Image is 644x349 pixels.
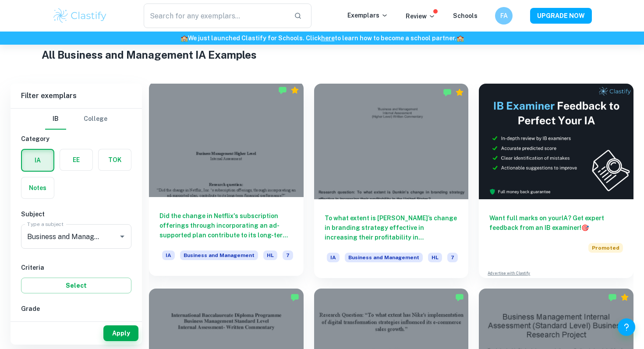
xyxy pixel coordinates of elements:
button: UPGRADE NOW [530,8,592,24]
button: IB [45,109,66,130]
button: EE [60,149,92,170]
button: Open [116,230,128,243]
span: HL [428,253,442,262]
span: 7 [283,250,293,260]
img: Thumbnail [479,84,633,199]
div: Premium [455,88,464,97]
h6: Subject [21,209,131,219]
p: Review [406,11,435,21]
a: Schools [453,12,478,19]
span: Business and Management [180,250,258,260]
button: Select [21,278,131,293]
button: Notes [21,177,54,198]
h6: We just launched Clastify for Schools. Click to learn how to become a school partner. [2,33,642,43]
span: IA [327,253,340,262]
img: Marked [608,293,617,302]
a: Advertise with Clastify [488,270,530,276]
div: Filter type choice [45,109,107,130]
a: Did the change in Netflix's subscription offerings through incorporating an ad-supported plan con... [149,84,304,278]
div: Premium [620,293,629,302]
span: IA [162,250,175,260]
a: here [321,35,335,42]
span: 🎯 [581,224,589,231]
span: 🏫 [180,35,188,42]
button: FA [495,7,513,25]
h6: To what extent is [PERSON_NAME]’s change in branding strategy effective in increasing their profi... [325,213,458,242]
a: To what extent is [PERSON_NAME]’s change in branding strategy effective in increasing their profi... [314,84,469,278]
img: Clastify logo [52,7,108,25]
span: Business and Management [345,253,423,262]
label: Type a subject [27,220,64,228]
h6: Filter exemplars [11,84,142,108]
img: Marked [290,293,299,302]
h6: Want full marks on your IA ? Get expert feedback from an IB examiner! [489,213,623,233]
input: Search for any exemplars... [144,4,287,28]
span: 🏫 [456,35,464,42]
button: IA [22,150,53,171]
button: College [84,109,107,130]
img: Marked [443,88,452,97]
h1: All Business and Management IA Examples [42,47,602,63]
div: Premium [290,86,299,95]
span: HL [263,250,277,260]
img: Marked [278,86,287,95]
span: Promoted [588,243,623,253]
button: Help and Feedback [618,318,635,336]
img: Marked [455,293,464,302]
a: Want full marks on yourIA? Get expert feedback from an IB examiner!PromotedAdvertise with Clastify [479,84,633,278]
h6: Grade [21,304,131,314]
button: TOK [99,149,131,170]
span: 7 [447,253,458,262]
p: Exemplars [347,11,388,20]
button: Apply [103,325,138,341]
h6: Did the change in Netflix's subscription offerings through incorporating an ad-supported plan con... [159,211,293,240]
h6: FA [499,11,509,21]
h6: Criteria [21,263,131,272]
h6: Category [21,134,131,144]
